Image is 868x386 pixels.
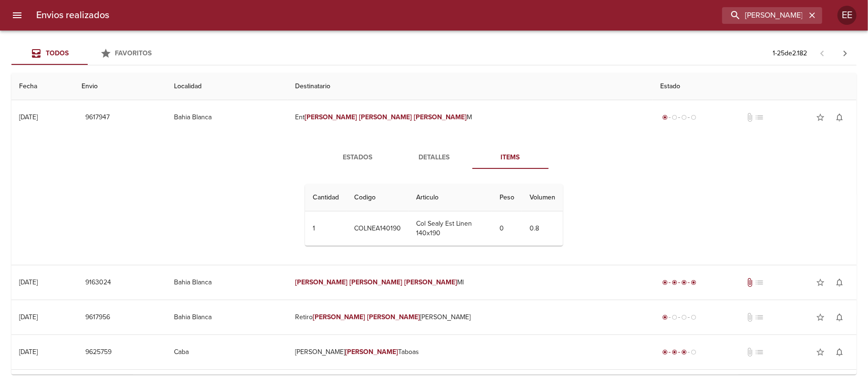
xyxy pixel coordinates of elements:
div: Generado [660,113,698,122]
div: EE [837,6,857,25]
span: No tiene pedido asociado [755,347,764,357]
div: Tabs detalle de guia [320,146,549,169]
td: Retiro [PERSON_NAME] [287,300,653,334]
input: buscar [722,7,806,24]
td: Ml [287,265,653,300]
span: radio_button_unchecked [672,115,677,120]
span: radio_button_checked [662,349,668,355]
span: No tiene documentos adjuntos [745,113,755,122]
em: [PERSON_NAME] [368,313,420,321]
span: notifications_none [835,278,844,287]
span: Tiene documentos adjuntos [745,278,755,287]
span: No tiene pedido asociado [755,313,764,322]
td: Col Sealy Est Linen 140x190 [408,211,492,246]
span: notifications_none [835,113,844,122]
em: [PERSON_NAME] [305,113,357,121]
em: [PERSON_NAME] [346,348,398,356]
div: [DATE] [19,113,38,121]
th: Estado [653,73,857,100]
span: Pagina anterior [811,48,834,58]
button: 9625759 [82,344,115,361]
span: No tiene documentos adjuntos [745,347,755,357]
span: Estados [326,152,390,164]
th: Envio [74,73,166,100]
span: radio_button_unchecked [681,314,687,320]
th: Localidad [166,73,287,100]
span: Todos [46,49,69,57]
span: 9163024 [85,277,111,289]
span: No tiene pedido asociado [755,278,764,287]
div: Tabs Envios [11,42,164,65]
span: radio_button_checked [662,314,668,320]
span: star_border [816,278,825,287]
button: Activar notificaciones [830,108,849,127]
span: Detalles [402,152,467,164]
span: notifications_none [835,313,844,322]
span: radio_button_checked [672,349,677,355]
th: Cantidad [305,184,347,211]
th: Codigo [347,184,408,211]
em: [PERSON_NAME] [414,113,467,121]
td: 0 [492,211,522,246]
td: Ent M [287,100,653,135]
td: Bahia Blanca [166,300,287,334]
td: Bahia Blanca [166,265,287,300]
button: 9163024 [82,274,115,292]
th: Articulo [408,184,492,211]
th: Destinatario [287,73,653,100]
span: Favoritos [115,49,152,57]
em: [PERSON_NAME] [350,278,403,286]
button: Agregar a favoritos [811,108,830,127]
span: radio_button_unchecked [681,115,687,120]
div: [DATE] [19,348,38,356]
td: Bahia Blanca [166,100,287,135]
span: No tiene documentos adjuntos [745,313,755,322]
h6: Envios realizados [36,8,109,23]
em: [PERSON_NAME] [313,313,366,321]
button: Activar notificaciones [830,308,849,327]
th: Volumen [522,184,563,211]
th: Peso [492,184,522,211]
div: En viaje [660,347,698,357]
span: radio_button_checked [681,280,687,285]
button: Agregar a favoritos [811,308,830,327]
span: 9625759 [85,346,112,358]
button: Activar notificaciones [830,273,849,292]
span: radio_button_checked [672,280,677,285]
span: radio_button_checked [681,349,687,355]
div: [DATE] [19,313,38,321]
td: Caba [166,335,287,369]
button: Agregar a favoritos [811,273,830,292]
span: star_border [816,347,825,357]
span: star_border [816,313,825,322]
span: radio_button_unchecked [691,314,696,320]
span: radio_button_checked [691,280,696,285]
button: 9617947 [82,109,113,126]
span: radio_button_checked [662,115,668,120]
span: 9617947 [85,112,110,124]
span: Items [478,152,543,164]
span: No tiene pedido asociado [755,113,764,122]
span: notifications_none [835,347,844,357]
div: Generado [660,313,698,322]
th: Fecha [11,73,74,100]
span: 9617956 [85,312,110,323]
table: Tabla de Items [305,184,563,246]
p: 1 - 25 de 2.182 [773,49,807,58]
span: radio_button_checked [662,280,668,285]
em: [PERSON_NAME] [359,113,412,121]
button: Agregar a favoritos [811,343,830,362]
span: Pagina siguiente [834,42,857,65]
button: Activar notificaciones [830,343,849,362]
span: radio_button_unchecked [691,115,696,120]
span: star_border [816,113,825,122]
td: 0.8 [522,211,563,246]
td: COLNEA140190 [347,211,408,246]
div: Abrir información de usuario [837,6,857,25]
td: [PERSON_NAME] Taboas [287,335,653,369]
button: 9617956 [82,309,114,326]
div: [DATE] [19,278,38,286]
em: [PERSON_NAME] [404,278,457,286]
button: menu [6,4,29,27]
span: radio_button_unchecked [672,314,677,320]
